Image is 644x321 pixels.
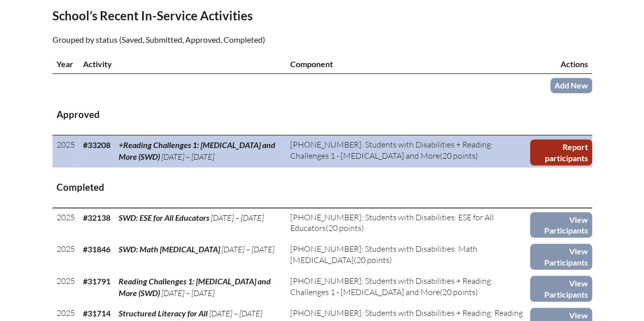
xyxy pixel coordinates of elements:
[52,208,79,240] td: 2025
[119,244,220,254] span: SWD: Math [MEDICAL_DATA]
[83,213,110,222] b: #32138
[530,212,592,238] a: View Participants
[286,54,530,74] th: Component
[83,276,110,286] b: #31791
[530,244,592,270] a: View Participants
[57,181,588,194] h3: Completed
[290,244,478,265] span: [PHONE_NUMBER]: Students with Disabilities: Math [MEDICAL_DATA]
[83,140,110,150] b: #33208
[550,78,592,93] a: Add New
[286,208,530,240] td: (20 points)
[52,8,411,23] h2: School’s Recent In-Service Activities
[211,213,264,223] span: [DATE] – [DATE]
[530,139,592,165] a: Report participants
[286,135,530,167] td: (20 points)
[52,135,79,167] td: 2025
[286,272,530,304] td: (20 points)
[530,276,592,302] a: View Participants
[290,139,493,160] span: [PHONE_NUMBER]: Students with Disabilities + Reading: Challenges 1 - [MEDICAL_DATA] and More
[119,276,271,297] span: Reading Challenges 1: [MEDICAL_DATA] and More (SWD)
[161,288,214,298] span: [DATE] – [DATE]
[79,54,287,74] th: Activity
[83,308,110,318] b: #31714
[290,212,494,233] span: [PHONE_NUMBER]: Students with Disabilities: ESE for All Educators
[209,308,262,318] span: [DATE] – [DATE]
[119,308,208,318] span: Structured Literacy for All
[83,244,110,254] b: #31846
[52,33,411,46] p: Grouped by status (Saved, Submitted, Approved, Completed)
[52,240,79,272] td: 2025
[119,140,275,161] span: +Reading Challenges 1: [MEDICAL_DATA] and More (SWD)
[290,276,493,297] span: [PHONE_NUMBER]: Students with Disabilities + Reading: Challenges 1 - [MEDICAL_DATA] and More
[52,54,79,74] th: Year
[221,244,274,254] span: [DATE] – [DATE]
[286,240,530,272] td: (20 points)
[161,152,214,162] span: [DATE] – [DATE]
[530,54,592,74] th: Actions
[57,108,588,121] h3: Approved
[52,272,79,304] td: 2025
[119,213,209,222] span: SWD: ESE for All Educators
